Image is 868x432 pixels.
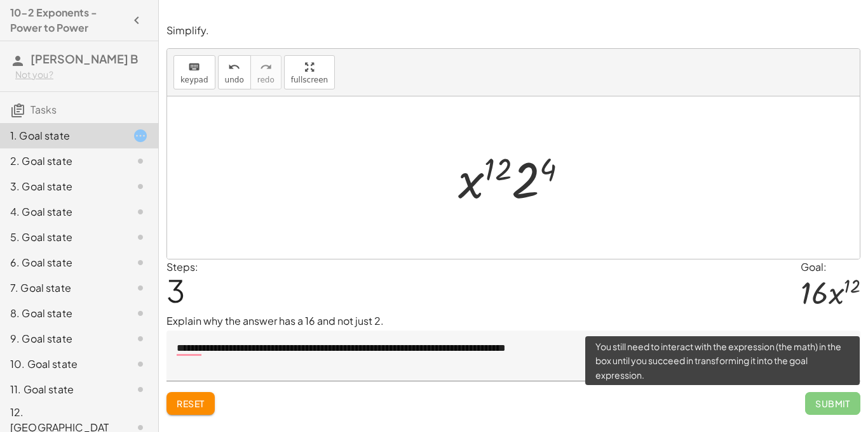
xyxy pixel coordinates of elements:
[225,75,244,84] span: undo
[10,382,112,397] div: 11. Goal state
[133,331,148,346] i: Task not started.
[166,23,860,38] p: Simplify.
[166,331,860,381] textarea: To enrich screen reader interactions, please activate Accessibility in Grammarly extension settings
[133,154,148,169] i: Task not started.
[166,271,185,310] span: 3
[10,154,112,169] div: 2. Goal state
[133,357,148,372] i: Task not started.
[166,260,198,273] label: Steps:
[31,51,138,66] span: [PERSON_NAME] B
[250,55,281,89] button: redoredo
[133,255,148,270] i: Task not started.
[166,392,215,415] button: Reset
[257,75,275,84] span: redo
[133,306,148,321] i: Task not started.
[10,331,112,346] div: 9. Goal state
[133,128,148,143] i: Task started.
[10,128,112,143] div: 1. Goal state
[133,204,148,219] i: Task not started.
[173,55,215,89] button: keyboardkeypad
[133,230,148,245] i: Task not started.
[15,69,148,81] div: Not you?
[228,60,240,75] i: undo
[10,204,112,219] div: 4. Goal state
[133,179,148,194] i: Task not started.
[260,60,272,75] i: redo
[188,60,200,75] i: keyboard
[10,280,112,296] div: 7. Goal state
[133,280,148,296] i: Task not started.
[180,75,208,84] span: keypad
[801,259,860,275] div: Goal:
[10,306,112,321] div: 8. Goal state
[166,313,860,329] p: Explain why the answer has a 16 and not just 2.
[284,55,335,89] button: fullscreen
[177,398,205,409] span: Reset
[218,55,251,89] button: undoundo
[133,382,148,397] i: Task not started.
[10,5,125,36] h4: 10-2 Exponents - Power to Power
[10,255,112,270] div: 6. Goal state
[10,179,112,194] div: 3. Goal state
[10,230,112,245] div: 5. Goal state
[31,103,57,116] span: Tasks
[10,357,112,372] div: 10. Goal state
[291,75,328,84] span: fullscreen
